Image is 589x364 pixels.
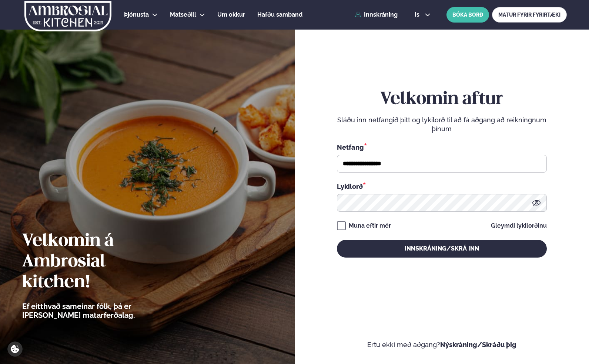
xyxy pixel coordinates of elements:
[317,340,567,349] p: Ertu ekki með aðgang?
[257,11,302,18] span: Hafðu samband
[355,11,398,18] a: Innskráning
[492,7,567,23] a: MATUR FYRIR FYRIRTÆKI
[409,12,436,18] button: is
[337,240,547,258] button: Innskráning/Skrá inn
[491,223,547,229] a: Gleymdi lykilorðinu
[446,7,489,23] button: BÓKA BORÐ
[22,302,176,320] p: Ef eitthvað sameinar fólk, þá er [PERSON_NAME] matarferðalag.
[7,341,23,357] a: Cookie settings
[337,181,547,191] div: Lykilorð
[257,10,302,19] a: Hafðu samband
[124,11,149,18] span: Þjónusta
[217,10,245,19] a: Um okkur
[170,11,196,18] span: Matseðill
[217,11,245,18] span: Um okkur
[124,10,149,19] a: Þjónusta
[24,1,112,31] img: logo
[440,341,516,348] a: Nýskráning/Skráðu þig
[415,12,422,18] span: is
[22,231,176,293] h2: Velkomin á Ambrosial kitchen!
[337,142,547,152] div: Netfang
[170,10,196,19] a: Matseðill
[337,116,547,133] p: Sláðu inn netfangið þitt og lykilorð til að fá aðgang að reikningnum þínum
[337,89,547,110] h2: Velkomin aftur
